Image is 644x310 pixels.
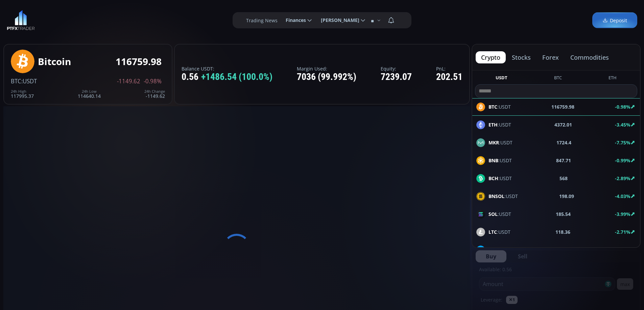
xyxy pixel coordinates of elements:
span: :USDT [488,157,512,164]
div: 24h Low [78,89,101,93]
span: :USDT [488,193,518,200]
div: 117995.37 [11,89,34,98]
span: Finances [281,13,306,27]
b: 185.54 [556,210,571,218]
b: -3.99% [615,211,630,217]
b: 847.71 [556,157,571,164]
b: -0.99% [615,157,630,164]
b: 568 [559,175,568,182]
b: -2.71% [615,229,630,235]
b: -2.89% [615,175,630,181]
span: :USDT [488,121,511,128]
span: :USDT [488,246,513,253]
button: stocks [506,51,536,63]
div: 7036 (99.992%) [297,72,356,82]
b: -7.75% [615,139,630,146]
b: 198.09 [559,193,574,200]
div: 116759.98 [116,56,162,67]
span: :USDT [488,210,511,218]
span: -1149.62 [117,78,140,84]
span: :USDT [488,139,512,146]
label: PnL: [436,66,462,71]
div: Bitcoin [38,56,71,67]
b: -2.14% [615,247,630,253]
button: forex [537,51,564,63]
b: BNSOL [488,193,504,199]
span: +1486.54 (100.0%) [201,72,272,82]
img: LOGO [7,10,35,30]
div: 7239.07 [381,72,412,82]
button: BTC [551,75,565,83]
b: BNB [488,157,498,164]
button: USDT [493,75,510,83]
label: Trading News [246,17,278,24]
b: LTC [488,229,497,235]
div: 24h High [11,89,34,93]
b: SOL [488,211,498,217]
b: 25.58 [558,246,570,253]
button: commodities [565,51,614,63]
a: Deposit [592,12,637,28]
b: 118.36 [555,228,570,235]
span: BTC [11,77,21,85]
b: ETH [488,121,498,128]
span: :USDT [21,77,37,85]
b: 4372.01 [554,121,572,128]
button: crypto [476,51,506,63]
div: 24h Change [144,89,165,93]
span: :USDT [488,228,510,235]
button: ETH [606,75,619,83]
b: MKR [488,139,499,146]
b: LINK [488,247,500,253]
label: Balance USDT: [182,66,272,71]
span: Deposit [602,17,627,24]
label: Equity: [381,66,412,71]
b: BCH [488,175,498,181]
span: -0.98% [144,78,162,84]
div: -1149.62 [144,89,165,98]
span: [PERSON_NAME] [316,13,359,27]
div: 114640.14 [78,89,101,98]
div: 202.51 [436,72,462,82]
b: -4.03% [615,193,630,199]
div: 0.56 [182,72,272,82]
label: Margin Used: [297,66,356,71]
span: :USDT [488,175,512,182]
b: -3.45% [615,121,630,128]
b: 1724.4 [556,139,571,146]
